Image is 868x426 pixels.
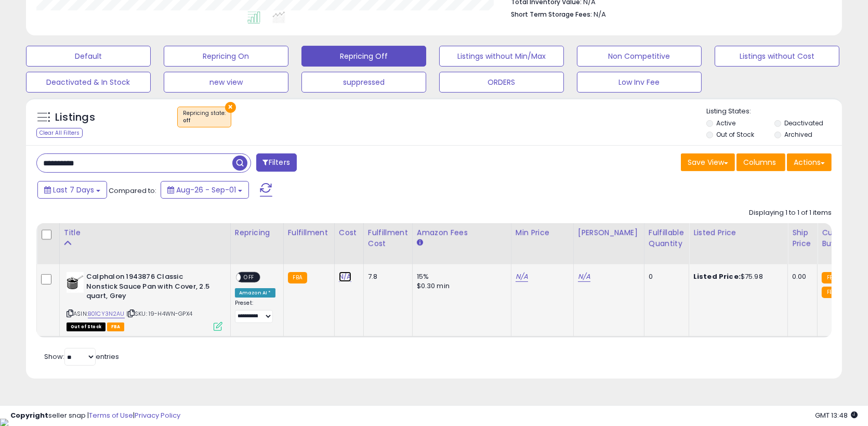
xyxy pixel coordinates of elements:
[577,46,702,67] button: Non Competitive
[235,300,275,323] div: Preset:
[368,227,408,249] div: Fulfillment Cost
[439,46,564,67] button: Listings without Min/Max
[88,309,125,318] a: B01CY3N2AU
[681,153,735,171] button: Save View
[288,227,330,238] div: Fulfillment
[594,9,606,19] span: N/A
[135,410,180,420] a: Privacy Policy
[26,72,151,93] button: Deactivated & In Stock
[225,102,236,113] button: ×
[67,272,222,330] div: ASIN:
[301,72,426,93] button: suppressed
[749,208,832,218] div: Displaying 1 to 1 of 1 items
[417,272,503,281] div: 15%
[792,272,809,281] div: 0.00
[577,72,702,93] button: Low Inv Fee
[301,46,426,67] button: Repricing Off
[64,227,226,238] div: Title
[109,186,156,196] span: Compared to:
[107,322,125,331] span: FBA
[737,153,785,171] button: Columns
[649,272,681,281] div: 0
[706,107,842,117] p: Listing States:
[126,309,192,318] span: | SKU: 19-H4WN-GPX4
[693,227,783,238] div: Listed Price
[256,153,297,172] button: Filters
[439,72,564,93] button: ORDERS
[715,46,839,67] button: Listings without Cost
[511,10,592,19] b: Short Term Storage Fees:
[787,153,832,171] button: Actions
[55,110,95,125] h5: Listings
[53,185,94,195] span: Last 7 Days
[164,46,288,67] button: Repricing On
[815,410,858,420] span: 2025-09-9 13:48 GMT
[67,322,106,331] span: All listings that are currently out of stock and unavailable for purchase on Amazon
[578,272,590,282] a: N/A
[37,181,107,199] button: Last 7 Days
[693,272,741,281] b: Listed Price:
[241,273,257,282] span: OFF
[176,185,236,195] span: Aug-26 - Sep-01
[288,272,307,283] small: FBA
[161,181,249,199] button: Aug-26 - Sep-01
[67,272,84,293] img: 414fCxlIWnL._SL40_.jpg
[784,119,823,127] label: Deactivated
[235,288,275,298] div: Amazon AI *
[10,411,180,421] div: seller snap | |
[10,410,48,420] strong: Copyright
[417,281,503,291] div: $0.30 min
[164,72,288,93] button: new view
[743,157,776,167] span: Columns
[26,46,151,67] button: Default
[649,227,685,249] div: Fulfillable Quantity
[516,272,528,282] a: N/A
[89,410,133,420] a: Terms of Use
[784,130,812,139] label: Archived
[44,352,119,362] span: Show: entries
[693,272,780,281] div: $75.98
[339,227,359,238] div: Cost
[792,227,813,249] div: Ship Price
[183,117,226,124] div: off
[516,227,569,238] div: Min Price
[716,119,735,127] label: Active
[235,227,279,238] div: Repricing
[368,272,404,281] div: 7.8
[417,238,423,248] small: Amazon Fees.
[86,272,213,304] b: Calphalon 1943876 Classic Nonstick Sauce Pan with Cover, 2.5 quart, Grey
[36,128,83,138] div: Clear All Filters
[822,287,841,298] small: FBA
[417,227,507,238] div: Amazon Fees
[822,272,841,283] small: FBA
[716,130,754,139] label: Out of Stock
[339,272,351,282] a: N/A
[183,109,226,125] span: Repricing state :
[578,227,640,238] div: [PERSON_NAME]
